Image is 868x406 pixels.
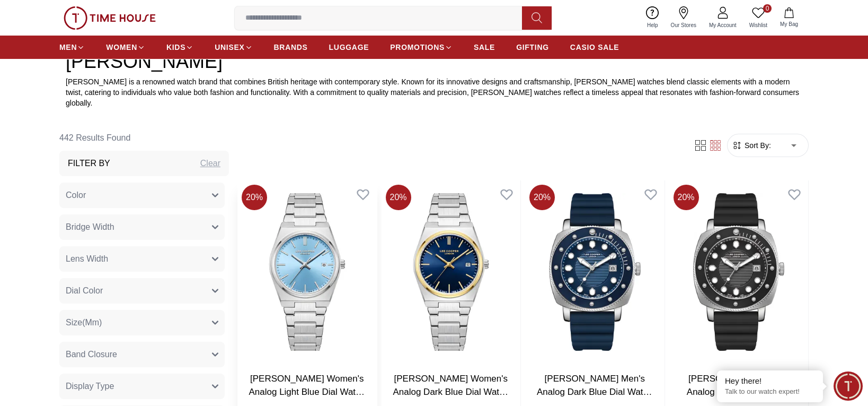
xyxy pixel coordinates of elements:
[66,221,114,234] span: Bridge Width
[215,38,252,57] a: UNISEX
[200,157,220,170] div: Clear
[743,4,774,31] a: 0Wishlist
[669,180,809,364] img: Lee Cooper Men's Analog Black Dial Watch - LC08193.351
[274,38,308,57] a: BRANDS
[390,38,453,57] a: PROMOTIONS
[570,38,619,57] a: CASIO SALE
[59,125,229,151] h6: 442 Results Found
[59,214,225,240] button: Bridge Width
[674,185,699,210] span: 20 %
[59,183,225,208] button: Color
[474,38,495,57] a: SALE
[59,38,85,57] a: MEN
[725,376,815,386] div: Hey there!
[274,42,308,53] span: BRANDS
[516,38,549,57] a: GIFTING
[516,42,549,53] span: GIFTING
[59,310,225,335] button: Size(Mm)
[525,180,665,364] img: Lee Cooper Men's Analog Dark Blue Dial Watch - LC08193.399
[386,185,411,210] span: 20 %
[667,21,701,29] span: Our Stores
[64,6,156,30] img: ...
[59,342,225,367] button: Band Closure
[834,372,863,401] div: Chat Widget
[66,51,802,72] h2: [PERSON_NAME]
[390,42,445,53] span: PROMOTIONS
[66,284,103,297] span: Dial Color
[166,38,193,57] a: KIDS
[59,278,225,304] button: Dial Color
[215,42,244,53] span: UNISEX
[643,21,662,29] span: Help
[166,42,185,53] span: KIDS
[66,316,102,329] span: Size(Mm)
[570,42,619,53] span: CASIO SALE
[329,42,369,53] span: LUGGAGE
[242,185,267,210] span: 20 %
[763,4,772,13] span: 0
[529,185,555,210] span: 20 %
[68,157,110,170] h3: Filter By
[329,38,369,57] a: LUGGAGE
[774,5,804,30] button: My Bag
[665,4,703,31] a: Our Stores
[66,76,802,108] p: [PERSON_NAME] is a renowned watch brand that combines British heritage with contemporary style. K...
[66,253,108,265] span: Lens Width
[705,21,741,29] span: My Account
[59,42,77,53] span: MEN
[641,4,665,31] a: Help
[732,140,771,151] button: Sort By:
[66,348,117,361] span: Band Closure
[66,189,86,202] span: Color
[745,21,772,29] span: Wishlist
[59,374,225,399] button: Display Type
[106,38,145,57] a: WOMEN
[776,20,802,28] span: My Bag
[59,246,225,272] button: Lens Width
[106,42,137,53] span: WOMEN
[237,180,377,364] img: Lee Cooper Women's Analog Light Blue Dial Watch - LC08195.300
[725,387,815,396] p: Talk to our watch expert!
[66,380,114,393] span: Display Type
[742,140,771,151] span: Sort By:
[474,42,495,53] span: SALE
[382,180,521,364] img: Lee Cooper Women's Analog Dark Blue Dial Watch - LC08195.290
